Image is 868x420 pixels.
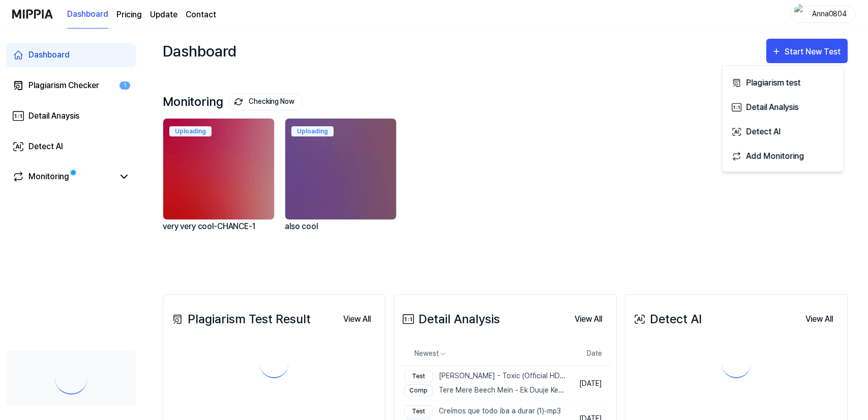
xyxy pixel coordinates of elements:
[726,143,839,167] button: Add Monitoring
[285,220,399,246] div: also cool
[746,125,834,138] div: Detect AI
[28,110,79,122] div: Detail Anaysis
[566,309,610,329] button: View All
[234,97,244,106] img: monitoring Icon
[291,126,334,136] div: Uploading
[746,76,834,90] div: Plagiarism test
[797,309,841,329] button: View All
[400,310,500,328] div: Detail Analysis
[404,370,566,382] div: [PERSON_NAME] - Toxic (Official HD Video)
[150,9,177,21] a: Update
[785,45,843,59] div: Start New Test
[119,81,130,90] div: 1
[404,405,433,417] div: Test
[28,171,69,183] div: Monitoring
[186,9,216,21] a: Contact
[163,220,277,246] div: very very cool-CHANCE-1
[67,1,108,29] a: Dashboard
[746,150,834,163] div: Add Monitoring
[566,309,610,329] a: View All
[404,370,433,382] div: Test
[404,384,433,397] div: Comp
[6,73,136,98] a: Plagiarism Checker1
[810,8,849,19] div: Anna0804
[28,141,63,153] div: Detect AI
[568,342,610,366] th: Date
[335,309,379,329] a: View All
[28,49,70,61] div: Dashboard
[229,93,303,110] button: Checking Now
[335,309,379,329] button: View All
[169,126,212,136] div: Uploading
[726,70,839,94] button: Plagiarism test
[400,366,568,401] a: Test[PERSON_NAME] - Toxic (Official HD Video)CompTere Mere Beech Mein - Ek Duuje Ke Liye - Kamal Ha
[28,79,99,92] div: Plagiarism Checker
[163,39,236,63] div: Dashboard
[632,310,702,328] div: Detect AI
[766,39,848,63] button: Start New Test
[404,384,566,397] div: Tere Mere Beech Mein - Ek Duuje Ke Liye - Kamal Ha
[746,101,834,114] div: Detail Analysis
[6,134,136,159] a: Detect AI
[163,93,303,110] div: Monitoring
[163,119,274,219] img: backgroundIamge
[169,310,311,328] div: Plagiarism Test Result
[6,104,136,128] a: Detail Anaysis
[12,171,114,183] a: Monitoring
[6,43,136,67] a: Dashboard
[791,6,856,23] button: profileAnna0804
[116,9,142,21] button: Pricing
[726,94,839,119] button: Detail Analysis
[794,4,806,24] img: profile
[797,309,841,329] a: View All
[726,119,839,143] button: Detect AI
[404,405,561,417] div: Creímos que todo iba a durar (1)-mp3
[285,119,396,219] img: backgroundIamge
[568,366,610,401] td: [DATE]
